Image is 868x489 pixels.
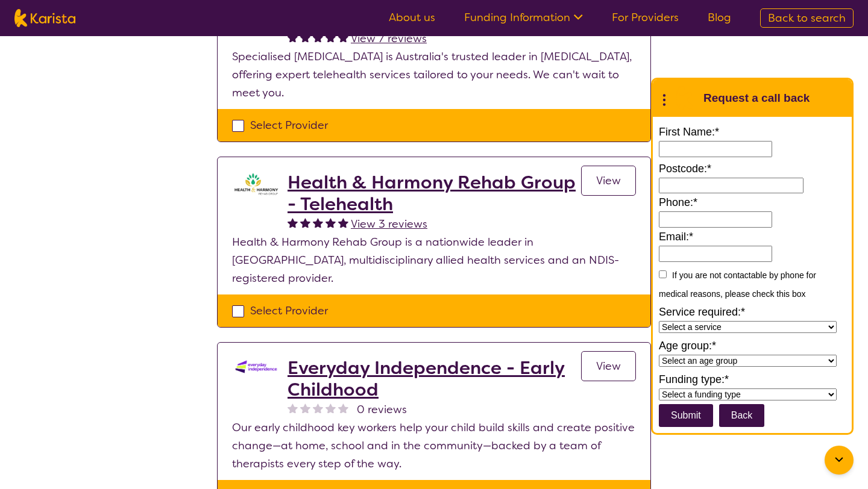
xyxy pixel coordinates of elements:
input: Submit [659,404,713,427]
img: nonereviewstar [325,403,336,413]
a: Back to search [760,8,854,28]
a: View [581,351,636,381]
img: ztak9tblhgtrn1fit8ap.png [232,172,280,196]
p: Health & Harmony Rehab Group is a nationwide leader in [GEOGRAPHIC_DATA], multidisciplinary allie... [232,233,636,287]
img: fullstar [338,32,348,42]
label: Age group:* [659,337,846,355]
img: fullstar [288,32,298,42]
h1: Request a call back [703,89,810,107]
img: nonereviewstar [300,403,310,413]
span: Back to search [768,11,846,25]
input: Enter a 4-digit postcode [659,178,804,194]
label: Service required:* [659,303,846,321]
img: fullstar [325,217,336,228]
img: kdssqoqrr0tfqzmv8ac0.png [232,357,280,376]
img: fullstar [300,32,310,42]
label: Postcode:* [659,160,846,178]
a: View [581,166,636,196]
label: Email:* [659,228,846,246]
a: About us [389,10,435,25]
a: Health & Harmony Rehab Group - Telehealth [288,172,581,215]
label: Phone:* [659,193,846,211]
label: If you are not contactable by phone for medical reasons, please check this box [659,270,816,299]
img: fullstar [300,217,310,228]
a: Everyday Independence - Early Childhood [288,357,581,400]
img: nonereviewstar [288,403,298,413]
span: View [596,173,621,188]
p: Our early childhood key workers help your child build skills and create positive change—at home, ... [232,419,636,473]
label: First Name:* [659,123,846,141]
img: nonereviewstar [313,403,323,413]
button: Back [719,404,765,427]
img: fullstar [338,217,348,228]
label: Funding type:* [659,370,846,388]
img: nonereviewstar [338,403,348,413]
img: fullstar [325,32,336,42]
span: 0 reviews [357,400,407,419]
span: View 3 reviews [351,217,427,231]
a: View 7 reviews [351,30,427,48]
img: fullstar [313,32,323,42]
a: For Providers [612,10,679,25]
a: Funding Information [464,10,583,25]
img: Karista logo [14,9,75,27]
p: Specialised [MEDICAL_DATA] is Australia's trusted leader in [MEDICAL_DATA], offering expert teleh... [232,48,636,102]
img: fullstar [313,217,323,228]
img: Karista [672,86,696,110]
a: Blog [708,10,731,25]
span: View 7 reviews [351,31,427,46]
img: fullstar [288,217,298,228]
a: View 3 reviews [351,215,427,233]
span: View [596,359,621,373]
